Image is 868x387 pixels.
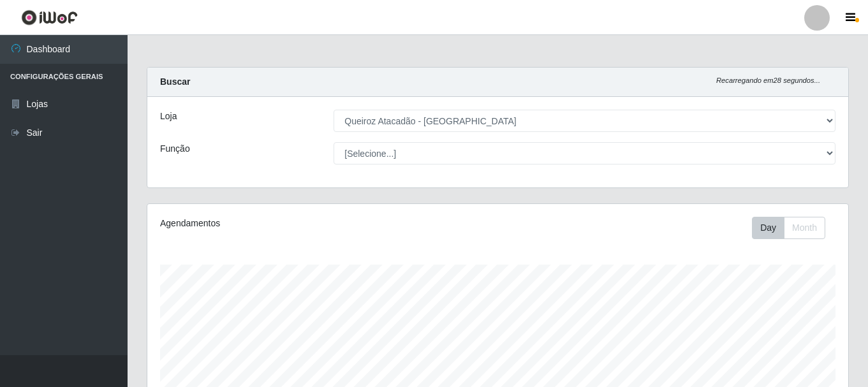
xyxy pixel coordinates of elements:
[752,217,784,239] button: Day
[752,217,825,239] div: First group
[716,77,820,84] i: Recarregando em 28 segundos...
[160,217,430,230] div: Agendamentos
[21,10,78,26] img: CoreUI Logo
[752,217,835,239] div: Toolbar with button groups
[160,77,190,87] strong: Buscar
[784,217,825,239] button: Month
[160,110,177,123] label: Loja
[160,142,190,156] label: Função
